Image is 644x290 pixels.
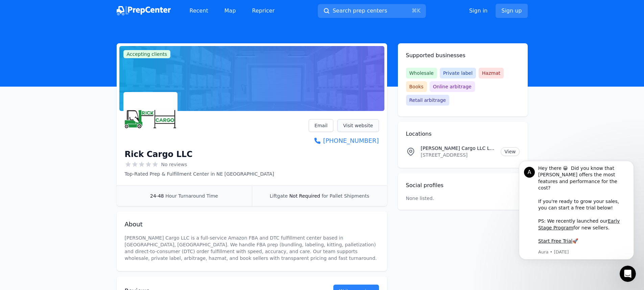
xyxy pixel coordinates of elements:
[117,6,171,16] img: PrepCenter
[406,51,520,60] h2: Supported businesses
[333,7,387,15] span: Search prep centers
[411,7,417,14] kbd: ⌘
[501,147,519,156] a: View
[406,130,520,138] h2: Locations
[125,93,176,145] img: Rick Cargo LLC
[318,4,426,18] button: Search prep centers⌘K
[150,193,164,199] span: 24-48
[421,152,496,158] p: [STREET_ADDRESS]
[479,68,504,79] span: Hazmat
[440,68,476,79] span: Private label
[421,145,496,152] p: [PERSON_NAME] Cargo LLC Location
[270,193,288,199] span: Liftgate
[406,81,427,92] span: Books
[496,4,527,18] a: Sign up
[165,193,218,199] span: Hour Turnaround Time
[417,7,421,14] kbd: K
[161,161,187,168] span: No reviews
[125,171,275,177] p: Top-Rated Prep & Fulfillment Center in NE [GEOGRAPHIC_DATA]
[125,220,379,229] h2: About
[289,193,320,199] span: Not Required
[123,50,171,58] span: Accepting clients
[247,4,280,18] a: Repricer
[406,68,437,79] span: Wholesale
[321,193,369,199] span: for Pallet Shipments
[309,136,379,146] a: [PHONE_NUMBER]
[125,235,379,262] p: [PERSON_NAME] Cargo LLC is a full-service Amazon FBA and DTC fulfillment center based in [GEOGRAP...
[406,195,434,202] p: None listed.
[337,119,379,132] a: Visit website
[406,95,449,106] span: Retail arbitrage
[469,7,488,15] a: Sign in
[406,181,520,189] h2: Social profiles
[309,119,333,132] a: Email
[219,4,241,18] a: Map
[184,4,214,18] a: Recent
[125,149,193,160] h1: Rick Cargo LLC
[430,81,475,92] span: Online arbitrage
[509,159,644,285] iframe: Intercom notifications message
[620,266,636,282] iframe: Intercom live chat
